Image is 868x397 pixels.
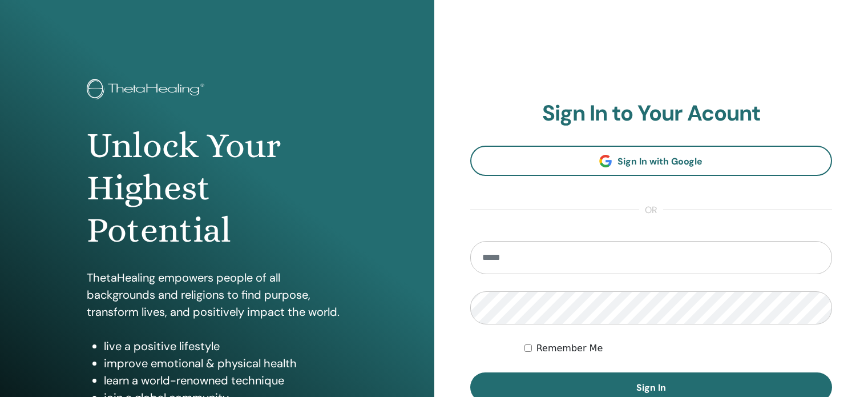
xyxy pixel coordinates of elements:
[636,382,666,394] span: Sign In
[104,372,348,389] li: learn a world-renowned technique
[104,355,348,372] li: improve emotional & physical health
[87,125,348,252] h1: Unlock Your Highest Potential
[87,269,348,320] p: ThetaHealing empowers people of all backgrounds and religions to find purpose, transform lives, a...
[639,203,663,217] span: or
[470,146,833,176] a: Sign In with Google
[524,342,832,355] div: Keep me authenticated indefinitely or until I manually logout
[536,342,603,355] label: Remember Me
[617,155,703,167] span: Sign In with Google
[470,101,833,127] h2: Sign In to Your Acount
[104,338,348,355] li: live a positive lifestyle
